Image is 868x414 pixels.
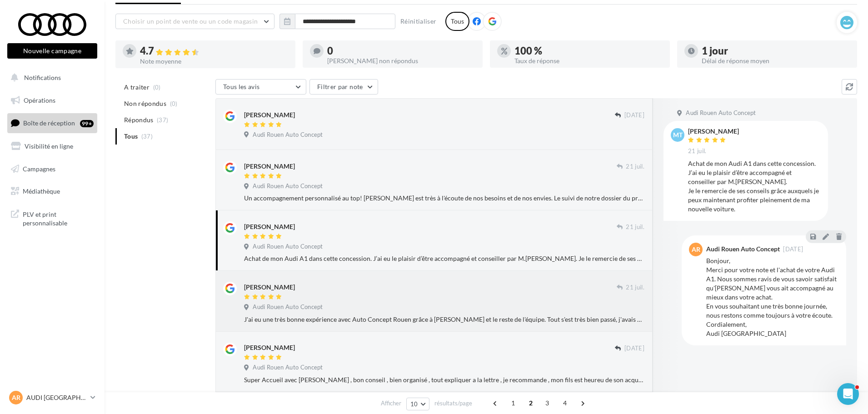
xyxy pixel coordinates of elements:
[406,398,429,410] button: 10
[124,83,150,92] span: A traiter
[309,79,378,95] button: Filtrer par note
[23,165,55,172] span: Campagnes
[244,283,295,292] div: [PERSON_NAME]
[140,58,288,65] div: Note moyenne
[215,79,306,95] button: Tous les avis
[123,17,258,25] span: Choisir un point de vente ou un code magasin
[253,364,323,372] span: Audi Rouen Auto Concept
[244,110,295,120] div: [PERSON_NAME]
[5,91,99,110] a: Opérations
[26,393,87,402] p: AUDI [GEOGRAPHIC_DATA]
[706,256,839,338] div: Bonjour, Merci pour votre note et l'achat de votre Audi A1. Nous sommes ravis de vous savoir sati...
[688,147,707,155] span: 21 juil.
[626,163,644,171] span: 21 juil.
[24,74,61,81] span: Notifications
[244,375,644,384] div: Super Accueil avec [PERSON_NAME] , bon conseil , bien organisé , tout expliquer a la lettre , je ...
[514,46,663,56] div: 100 %
[157,116,168,124] span: (37)
[124,99,166,108] span: Non répondus
[115,14,274,29] button: Choisir un point de vente ou un code magasin
[5,205,99,231] a: PLV et print personnalisable
[170,100,178,107] span: (0)
[253,182,323,190] span: Audi Rouen Auto Concept
[12,393,20,402] span: AR
[5,160,99,179] a: Campagnes
[686,109,756,117] span: Audi Rouen Auto Concept
[5,137,99,156] a: Visibilité en ligne
[7,389,97,406] a: AR AUDI [GEOGRAPHIC_DATA]
[688,159,821,214] div: Achat de mon Audi A1 dans cette concession. J’ai eu le plaisir d’être accompagné et conseiller pa...
[244,254,644,263] div: Achat de mon Audi A1 dans cette concession. J’ai eu le plaisir d’être accompagné et conseiller pa...
[692,245,700,254] span: AR
[23,119,75,127] span: Boîte de réception
[837,383,859,405] iframe: Intercom live chat
[253,243,323,251] span: Audi Rouen Auto Concept
[253,303,323,311] span: Audi Rouen Auto Concept
[506,396,520,410] span: 1
[702,58,850,64] div: Délai de réponse moyen
[514,58,663,64] div: Taux de réponse
[688,128,739,135] div: [PERSON_NAME]
[783,246,803,252] span: [DATE]
[558,396,572,410] span: 4
[153,84,161,91] span: (0)
[626,223,644,231] span: 21 juil.
[434,399,472,408] span: résultats/page
[25,142,73,150] span: Visibilité en ligne
[445,12,469,31] div: Tous
[124,115,154,125] span: Répondus
[23,208,94,228] span: PLV et print personnalisable
[5,68,95,87] button: Notifications
[140,46,288,56] div: 4.7
[253,131,323,139] span: Audi Rouen Auto Concept
[7,43,97,59] button: Nouvelle campagne
[381,399,401,408] span: Afficher
[80,120,94,127] div: 99+
[244,194,644,203] div: Un accompagnement personnalisé au top! [PERSON_NAME] est très à l'écoute de nos besoins et de nos...
[244,162,295,171] div: [PERSON_NAME]
[5,113,99,133] a: Boîte de réception99+
[397,16,440,27] button: Réinitialiser
[327,58,475,64] div: [PERSON_NAME] non répondus
[5,182,99,201] a: Médiathèque
[673,130,683,140] span: MT
[24,96,55,104] span: Opérations
[624,344,644,353] span: [DATE]
[244,315,644,324] div: J'ai eu une très bonne expérience avec Auto Concept Rouen grâce à [PERSON_NAME] et le reste de l'...
[624,111,644,120] span: [DATE]
[524,396,538,410] span: 2
[244,343,295,352] div: [PERSON_NAME]
[626,284,644,292] span: 21 juil.
[410,400,418,408] span: 10
[244,222,295,231] div: [PERSON_NAME]
[327,46,475,56] div: 0
[706,246,780,252] div: Audi Rouen Auto Concept
[223,83,260,90] span: Tous les avis
[540,396,554,410] span: 3
[702,46,850,56] div: 1 jour
[23,187,60,195] span: Médiathèque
